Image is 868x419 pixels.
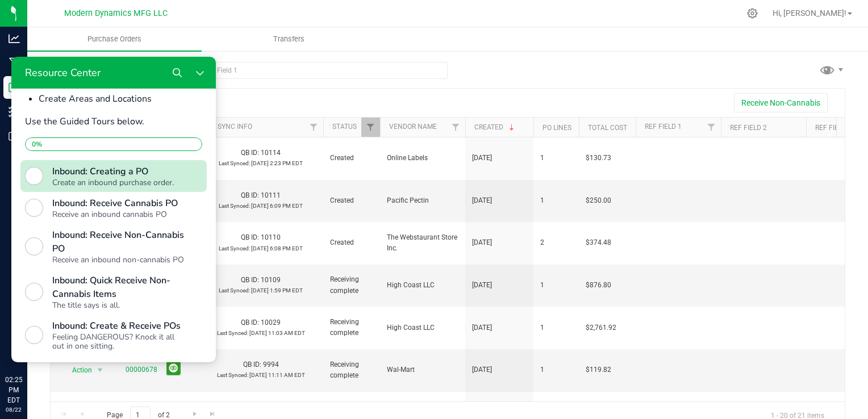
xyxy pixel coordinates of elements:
span: [DATE] [472,364,492,375]
span: High Coast LLC [387,280,458,291]
span: $119.82 [586,364,611,375]
div: Inbound: Creating a PO [41,108,173,121]
span: 10029 [261,319,281,326]
span: QB ID: [243,361,261,368]
inline-svg: Manufacturing [9,57,20,69]
span: [DATE] [472,153,492,164]
p: 08/22 [5,405,22,414]
span: 10110 [261,233,281,241]
span: QB ID: [241,233,259,241]
div: 0 % [14,81,190,94]
div: Inbound: Receive Non-Cannabis PO [41,171,173,199]
div: The title says is all. [41,244,173,253]
span: 1 [540,153,572,164]
span: QB ID: [241,149,259,157]
span: [DATE] [472,322,492,333]
a: Filter [702,118,721,137]
a: Ref Field 3 [815,124,852,132]
inline-svg: Inventory [9,106,20,118]
input: Search Purchase Order ID, Vendor Name and Ref Field 1 [50,62,448,79]
button: Search [155,5,177,27]
a: Created [474,123,516,131]
a: QB Sync Info [207,123,252,131]
span: [DATE] [472,280,492,291]
span: [DATE] [472,195,492,206]
div: Inbound: Receive Cannabis PO [41,140,173,153]
span: [DATE] 6:09 PM EDT [251,203,303,209]
button: Inbound: Receive Cannabis POReceive an inbound cannabis PO [9,135,195,167]
span: $2,761.92 [586,322,616,333]
span: [DATE] 6:08 PM EDT [251,245,303,252]
span: 1 [540,364,572,375]
span: Action [62,362,93,378]
iframe: Resource center [11,57,216,362]
inline-svg: Analytics [9,33,20,44]
span: Wal-Mart [387,364,458,375]
span: 2 [540,237,572,248]
span: 10111 [261,191,281,199]
div: Manage settings [745,8,759,19]
button: Dismiss checklist [131,303,191,317]
span: Created [330,153,373,164]
span: [DATE] 11:11 AM EDT [249,372,305,378]
span: Hi, [PERSON_NAME]! [773,9,846,18]
a: Vendor Name [389,123,437,131]
button: Inbound: Create & Receive POsFeeling DANGEROUS? Knock it all out in one sitting. [9,258,195,299]
span: 10109 [261,276,281,284]
span: Last Synced: [217,372,248,378]
span: Modern Dynamics MFG LLC [64,9,168,18]
span: $374.48 [586,237,611,248]
span: Receiving complete [330,359,373,381]
span: Created [330,195,373,206]
span: [DATE] 2:23 PM EDT [251,160,303,166]
div: Inbound: Quick Receive Non-Cannabis Items [41,217,173,244]
button: Inbound: Receive Non-Cannabis POReceive an inbound non-cannabis PO [9,167,195,212]
span: Online Labels [387,153,458,164]
div: Resource Center [5,9,89,23]
span: $250.00 [586,195,611,206]
span: 1 [540,322,572,333]
span: 10114 [261,149,281,157]
a: Transfers [202,27,376,51]
span: Transfers [258,34,320,44]
a: Filter [361,118,380,137]
a: Ref Field 2 [730,124,767,132]
span: Last Synced: [219,287,250,294]
span: QB ID: [241,276,259,284]
span: Last Synced: [219,203,250,209]
span: Pacific Pectin [387,195,458,206]
span: Last Synced: [217,330,248,336]
span: Last Synced: [219,160,250,166]
div: Receive an inbound non-cannabis PO [41,199,173,208]
span: [DATE] 1:59 PM EDT [251,287,303,294]
a: Total Cost [588,124,627,132]
a: Filter [304,118,323,137]
p: 02:25 PM EDT [5,375,22,405]
div: Feeling DANGEROUS? Knock it all out in one sitting. [41,276,173,294]
span: Last Synced: [219,245,250,252]
a: Ref Field 1 [645,123,682,131]
button: Receive Non-Cannabis [734,93,828,112]
span: 1 [540,280,572,291]
a: Filter [446,118,465,137]
a: PO Lines [542,124,571,132]
span: 1 [540,195,572,206]
button: Close Resource Center [177,5,200,27]
span: [DATE] [472,237,492,248]
span: select [93,362,107,378]
span: High Coast LLC [387,322,458,333]
a: Purchase Orders [27,27,202,51]
button: Inbound: Creating a POCreate an inbound purchase order. [9,103,195,135]
div: Inbound: Create & Receive POs [41,262,173,276]
a: 00000678 [126,366,157,374]
span: Receiving complete [330,274,373,296]
span: 9994 [263,361,279,368]
a: Status [332,123,357,131]
div: Create an inbound purchase order. [41,121,173,131]
span: The Webstaurant Store Inc. [387,232,458,254]
span: QB ID: [241,191,259,199]
p: Use the Guided Tours below. [14,58,191,72]
span: $130.73 [586,153,611,164]
inline-svg: Outbound [9,131,20,142]
span: Purchase Orders [72,34,157,44]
